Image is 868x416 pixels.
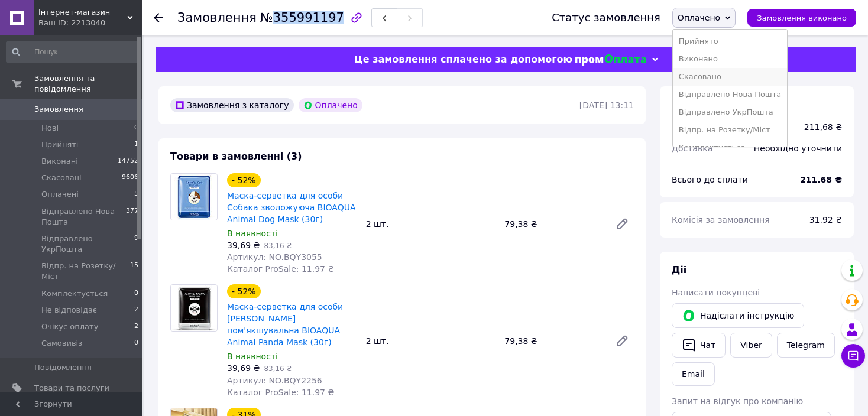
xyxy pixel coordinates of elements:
span: Замовлення та повідомлення [34,73,142,95]
span: Дії [672,264,686,275]
div: - 52% [227,284,261,298]
button: Email [672,362,715,386]
button: Надіслати інструкцію [672,303,804,328]
span: Самовивіз [41,338,82,349]
a: Маска-серветка для особи Собака зволожуюча BIOAQUA Animal Dog Mask (30г) [227,191,355,224]
div: Необхідно уточнити [747,135,849,161]
span: Написати покупцеві [672,288,760,297]
span: Нові [41,123,59,134]
div: Оплачено [299,98,362,112]
span: Замовлення виконано [757,14,847,22]
span: 9 [134,233,138,255]
span: Замовлення [177,11,257,25]
div: 79,38 ₴ [500,216,605,232]
span: Комплектується [41,288,108,299]
span: 39,69 ₴ [227,240,260,250]
span: Каталог ProSale: 11.97 ₴ [227,388,334,397]
span: 2 [134,305,138,316]
span: Оплачено [678,13,720,22]
span: 39,69 ₴ [227,363,260,373]
span: Товари та послуги [34,383,109,394]
button: Замовлення виконано [747,9,856,27]
li: Відправлено Нова Пошта [673,86,787,103]
span: 9606 [122,173,138,183]
span: Скасовані [41,173,82,183]
button: Чат [672,333,726,357]
div: Повернутися назад [154,12,163,24]
span: Відправлено Нова Пошта [41,206,126,227]
span: №355991197 [260,11,344,25]
li: Прийнято [673,32,787,50]
span: Оплачені [41,189,79,200]
li: Відправлено УкрПошта [673,103,787,121]
span: 15 [130,261,138,282]
span: 377 [126,206,138,227]
span: 0 [134,288,138,299]
span: Відправлено УкрПошта [41,233,134,255]
span: 14752 [118,156,138,167]
span: Це замовлення сплачено за допомогою [354,54,572,65]
a: Маска-серветка для особи [PERSON_NAME] пом'якшувальна BIOAQUA Animal Panda Mask (30г) [227,302,343,347]
span: Товари в замовленні (3) [170,151,302,162]
span: Прийняті [41,139,78,150]
a: Telegram [777,333,835,357]
span: Повідомлення [34,362,92,373]
input: Пошук [6,41,140,63]
span: 31.92 ₴ [809,215,842,225]
a: Редагувати [610,329,634,353]
span: Всього до сплати [672,175,748,184]
li: Виконано [673,50,787,68]
span: Відпр. на Розетку/Міст [41,261,130,282]
span: Доставка [672,144,712,153]
span: Виконані [41,156,78,167]
b: 211.68 ₴ [800,175,842,184]
span: Артикул: NO.BQY3055 [227,252,322,262]
li: Відпр. на Розетку/Міст [673,121,787,139]
li: Скасовано [673,68,787,86]
span: 0 [134,338,138,349]
span: Комісія за замовлення [672,215,770,225]
div: 211,68 ₴ [804,121,842,133]
div: Замовлення з каталогу [170,98,294,112]
span: 5 [134,189,138,200]
span: Каталог ProSale: 11.97 ₴ [227,264,334,274]
span: Очікує оплату [41,321,98,332]
span: 1 [134,139,138,150]
a: Viber [730,333,772,357]
div: 2 шт. [361,216,500,232]
span: Замовлення [34,104,83,115]
img: evopay logo [575,54,646,66]
span: Інтернет-магазин [38,7,127,18]
span: 2 [134,321,138,332]
a: Редагувати [610,212,634,236]
span: 0 [134,123,138,134]
span: Запит на відгук про компанію [672,396,803,406]
img: Маска-серветка для особи Панда пом'якшувальна BIOAQUA Animal Panda Mask (30г) [171,285,217,331]
li: Комплектується [673,139,787,157]
span: Не відповідає [41,305,97,316]
div: Ваш ID: 2213040 [38,18,142,28]
span: 83,16 ₴ [264,365,292,373]
button: Чат з покупцем [841,344,865,368]
span: Артикул: NO.BQY2256 [227,376,322,385]
div: - 52% [227,173,261,187]
span: В наявності [227,229,278,238]
span: 83,16 ₴ [264,242,292,250]
img: Маска-серветка для особи Собака зволожуюча BIOAQUA Animal Dog Mask (30г) [171,174,217,220]
span: В наявності [227,352,278,361]
div: 79,38 ₴ [500,333,605,349]
time: [DATE] 13:11 [579,100,634,110]
div: Статус замовлення [552,12,660,24]
div: 2 шт. [361,333,500,349]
